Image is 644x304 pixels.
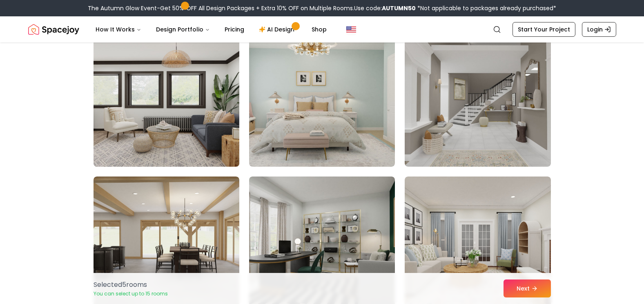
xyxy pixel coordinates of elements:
[405,36,550,167] img: Room room-45
[305,21,333,38] a: Shop
[28,21,79,38] img: Spacejoy Logo
[89,21,148,38] button: How It Works
[149,21,216,38] button: Design Portfolio
[218,21,251,38] a: Pricing
[252,21,303,38] a: AI Design
[94,291,168,297] p: You can select up to 15 rooms
[416,4,556,12] span: *Not applicable to packages already purchased*
[249,36,395,167] img: Room room-44
[382,4,416,12] b: AUTUMN50
[28,16,616,42] nav: Global
[346,25,356,34] img: United States
[513,22,575,37] a: Start Your Project
[582,22,616,37] a: Login
[88,4,556,12] div: The Autumn Glow Event-Get 50% OFF All Design Packages + Extra 10% OFF on Multiple Rooms.
[90,33,243,170] img: Room room-43
[94,280,168,290] p: Selected 5 room s
[89,21,333,38] nav: Main
[28,21,79,38] a: Spacejoy
[354,4,416,12] span: Use code:
[504,279,551,297] button: Next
